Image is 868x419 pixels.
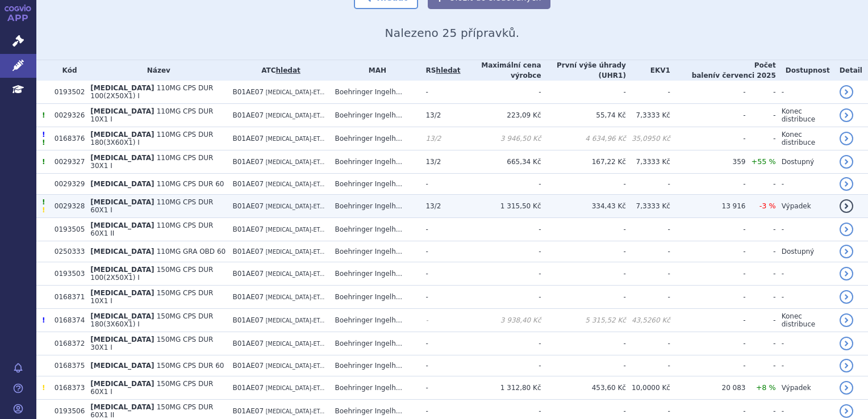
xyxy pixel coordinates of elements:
[49,60,85,81] th: Kód
[776,174,834,195] td: -
[670,195,746,218] td: 13 916
[266,271,325,277] span: [MEDICAL_DATA]-ET...
[420,174,460,195] td: -
[420,262,460,286] td: -
[425,135,441,143] span: 13/2
[266,89,325,95] span: [MEDICAL_DATA]-ET...
[626,127,670,150] td: 35,0950 Kč
[227,60,329,81] th: ATC
[90,266,154,274] span: [MEDICAL_DATA]
[49,174,85,195] td: 0029329
[776,127,834,150] td: Konec distribuce
[49,262,85,286] td: 0193503
[49,355,85,376] td: 0168375
[626,286,670,309] td: -
[90,180,154,188] span: [MEDICAL_DATA]
[90,312,213,328] span: 150MG CPS DUR 180(3X60X1) I
[49,150,85,174] td: 0029327
[90,198,213,214] span: 110MG CPS DUR 60X1 I
[746,309,776,332] td: -
[49,309,85,332] td: 0168374
[42,198,45,206] span: Tento přípravek má více úhrad.
[425,158,441,166] span: 13/2
[49,218,85,241] td: 0193505
[670,241,746,262] td: -
[90,84,213,100] span: 110MG CPS DUR 100(2X50X1) I
[420,355,460,376] td: -
[90,380,213,396] span: 150MG CPS DUR 60X1 I
[541,355,626,376] td: -
[670,376,746,400] td: 20 083
[232,407,264,415] span: B01AE07
[840,108,853,122] a: detail
[746,127,776,150] td: -
[461,286,541,309] td: -
[90,266,213,282] span: 150MG CPS DUR 100(2X50X1) I
[461,262,541,286] td: -
[776,218,834,241] td: -
[670,150,746,174] td: 359
[541,218,626,241] td: -
[670,81,746,104] td: -
[541,195,626,218] td: 334,43 Kč
[42,131,45,139] span: Poslední data tohoto produktu jsou ze SCAU platného k 01.06.2021.
[266,203,325,209] span: [MEDICAL_DATA]-ET...
[157,248,226,255] span: 110MG GRA OBD 60
[840,337,853,350] a: detail
[461,150,541,174] td: 665,34 Kč
[626,332,670,355] td: -
[420,286,460,309] td: -
[840,290,853,304] a: detail
[840,381,853,395] a: detail
[746,332,776,355] td: -
[329,150,420,174] td: Boehringer Ingelh...
[461,195,541,218] td: 1 315,50 Kč
[90,362,154,370] span: [MEDICAL_DATA]
[461,218,541,241] td: -
[266,317,325,324] span: [MEDICAL_DATA]-ET...
[461,332,541,355] td: -
[626,376,670,400] td: 10,0000 Kč
[49,81,85,104] td: 0193502
[42,139,45,146] span: Tento přípravek má více úhrad.
[232,293,264,301] span: B01AE07
[90,380,154,388] span: [MEDICAL_DATA]
[776,262,834,286] td: -
[329,376,420,400] td: Boehringer Ingelh...
[232,180,264,188] span: B01AE07
[90,198,154,206] span: [MEDICAL_DATA]
[541,81,626,104] td: -
[266,385,325,391] span: [MEDICAL_DATA]-ET...
[90,154,154,162] span: [MEDICAL_DATA]
[266,408,325,414] span: [MEDICAL_DATA]-ET...
[840,177,853,191] a: detail
[461,174,541,195] td: -
[329,241,420,262] td: Boehringer Ingelh...
[461,60,541,81] th: Maximální cena výrobce
[626,218,670,241] td: -
[670,218,746,241] td: -
[626,309,670,332] td: 43,5260 Kč
[626,150,670,174] td: 7,3333 Kč
[461,376,541,400] td: 1 312,80 Kč
[90,336,154,343] span: [MEDICAL_DATA]
[42,111,45,119] span: Tento přípravek má více úhrad.
[776,60,834,81] th: Dostupnost
[42,384,45,392] span: Tento přípravek má DNC/DoÚ.
[840,199,853,213] a: detail
[840,132,853,145] a: detail
[425,202,441,210] span: 13/2
[840,223,853,236] a: detail
[90,403,213,419] span: 150MG CPS DUR 60X1 II
[626,174,670,195] td: -
[840,155,853,169] a: detail
[776,81,834,104] td: -
[90,289,154,297] span: [MEDICAL_DATA]
[746,286,776,309] td: -
[276,66,301,74] a: hledat
[90,131,154,139] span: [MEDICAL_DATA]
[541,127,626,150] td: 4 634,96 Kč
[90,248,154,255] span: [MEDICAL_DATA]
[266,181,325,187] span: [MEDICAL_DATA]-ET...
[541,150,626,174] td: 167,22 Kč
